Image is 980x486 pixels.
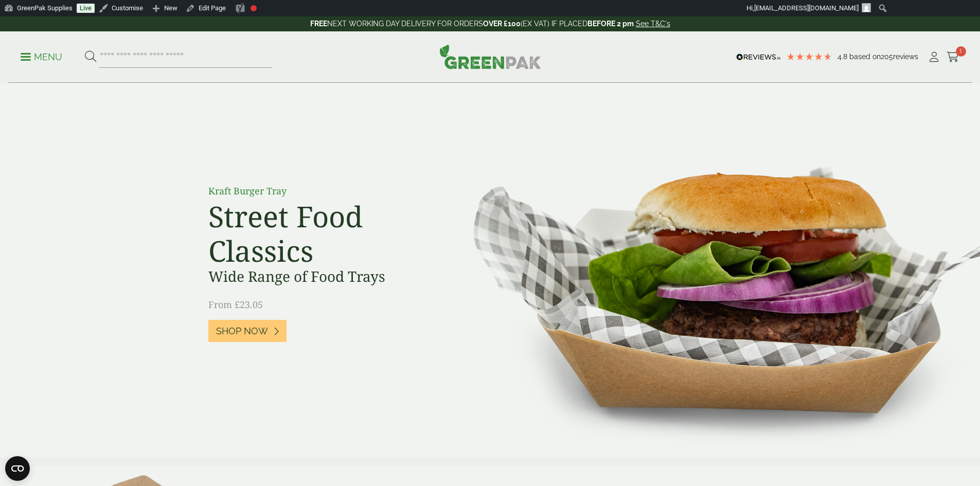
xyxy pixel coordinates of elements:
[754,4,859,12] span: [EMAIL_ADDRESS][DOMAIN_NAME]
[849,52,881,61] span: Based on
[21,51,62,63] p: Menu
[786,52,832,61] div: 4.79 Stars
[483,20,521,28] strong: OVER £100
[208,268,440,285] h3: Wide Range of Food Trays
[838,52,849,61] span: 4.8
[947,52,959,62] i: Cart
[736,53,781,61] img: REVIEWS.io
[441,83,980,457] img: Street Food Classics
[636,20,670,28] a: See T&C's
[956,46,966,57] span: 1
[251,5,257,11] div: Focus keyphrase not set
[208,298,263,311] span: From £23.05
[310,20,327,28] strong: FREE
[587,20,634,28] strong: BEFORE 2 pm
[216,326,268,337] span: Shop Now
[21,51,62,61] a: Menu
[208,184,440,198] p: Kraft Burger Tray
[928,52,940,62] i: My Account
[77,4,95,13] a: Live
[947,49,959,65] a: 1
[439,44,541,69] img: GreenPak Supplies
[893,52,918,61] span: reviews
[208,320,287,342] a: Shop Now
[881,52,893,61] span: 205
[5,456,30,481] button: Open CMP widget
[208,199,440,268] h2: Street Food Classics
